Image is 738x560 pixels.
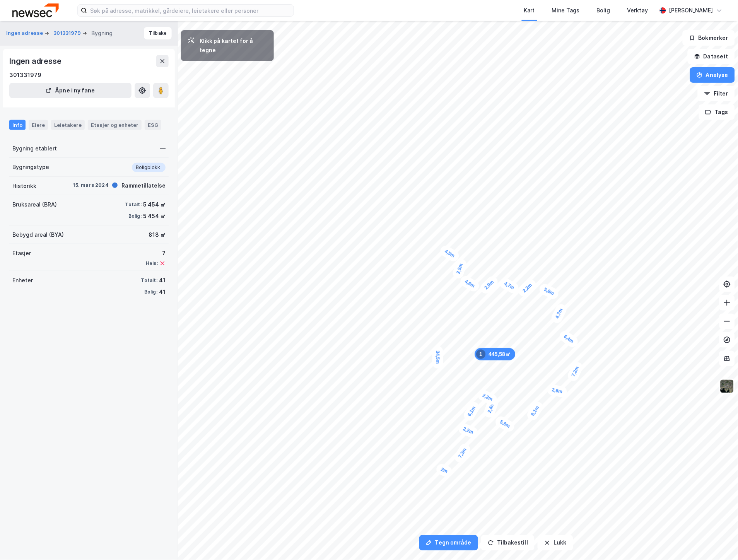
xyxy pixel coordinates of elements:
div: Map marker [475,348,516,360]
div: Enheter [12,276,33,285]
div: Historikk [12,181,36,191]
button: Tegn område [419,535,478,551]
div: Map marker [432,346,443,369]
div: Bolig: [144,289,157,295]
button: 301331979 [53,29,82,37]
div: Mine Tags [552,6,580,15]
div: Rammetillatelse [121,181,166,190]
div: Etasjer [12,249,31,258]
div: Bebygd areal (BYA) [12,230,64,239]
div: 301331979 [9,70,41,80]
div: Map marker [494,415,516,434]
div: Ingen adresse [9,55,63,67]
div: Klikk på kartet for å tegne [200,36,268,55]
div: Map marker [550,302,569,325]
div: Map marker [452,258,468,280]
button: Bokmerker [683,30,735,46]
div: Bolig: [128,213,142,219]
div: Map marker [517,277,538,299]
div: Map marker [462,400,482,423]
div: Totalt: [125,201,142,208]
div: Kart [524,6,535,15]
div: Bolig [597,6,610,15]
img: newsec-logo.f6e21ccffca1b3a03d2d.png [12,3,59,17]
button: Filter [698,86,735,101]
iframe: Chat Widget [699,523,738,560]
button: Tilbakestill [481,535,535,551]
div: 41 [159,276,166,285]
div: Kontrollprogram for chat [699,523,738,560]
div: [PERSON_NAME] [669,6,713,15]
div: 41 [159,287,166,297]
div: Map marker [483,397,500,419]
button: Ingen adresse [6,29,44,37]
div: Map marker [547,384,568,398]
div: 15. mars 2024 [73,182,109,189]
div: 5 454 ㎡ [143,212,166,221]
img: 9k= [720,379,735,394]
div: Bygning [91,29,113,38]
div: Heis: [146,260,158,266]
div: Map marker [435,463,454,479]
button: Tilbake [144,27,172,39]
div: Leietakere [51,120,85,130]
div: 818 ㎡ [149,230,166,239]
div: Map marker [566,360,585,383]
div: Map marker [457,422,480,439]
div: Bygningstype [12,162,49,172]
div: Totalt: [141,277,157,283]
div: Info [9,120,26,130]
div: Map marker [525,400,545,422]
div: 7 [146,249,166,258]
div: Map marker [477,388,499,407]
div: Etasjer og enheter [91,121,138,128]
div: Map marker [478,274,500,296]
div: Map marker [538,282,560,301]
div: Map marker [453,442,472,464]
div: Map marker [459,274,481,294]
button: Datasett [688,49,735,64]
button: Tags [699,104,735,120]
div: Map marker [498,277,521,295]
div: 5 454 ㎡ [143,200,166,209]
div: Bruksareal (BRA) [12,200,57,209]
div: Map marker [558,329,580,350]
div: Verktøy [627,6,648,15]
div: 1 [477,350,486,359]
div: — [160,144,166,153]
input: Søk på adresse, matrikkel, gårdeiere, leietakere eller personer [87,5,294,16]
div: Eiere [29,120,48,130]
button: Analyse [690,67,735,83]
button: Åpne i ny fane [9,83,132,98]
button: Lukk [538,535,573,551]
div: Bygning etablert [12,144,57,153]
div: ESG [145,120,161,130]
div: Map marker [439,244,461,263]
